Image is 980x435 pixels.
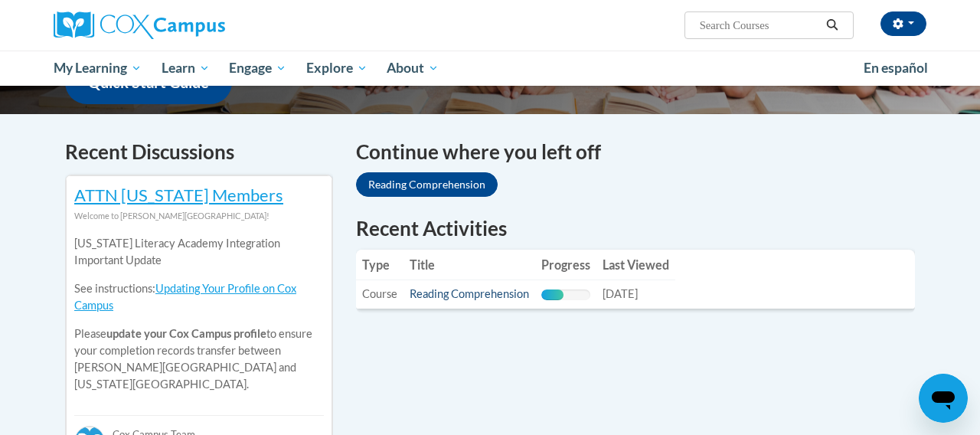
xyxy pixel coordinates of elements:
h4: Continue where you left off [356,137,915,167]
span: [DATE] [603,287,638,300]
th: Type [356,250,403,280]
a: Explore [296,51,377,86]
div: Please to ensure your completion records transfer between [PERSON_NAME][GEOGRAPHIC_DATA] and [US_... [74,224,324,404]
a: Reading Comprehension [410,287,529,300]
div: Main menu [42,51,938,86]
a: Learn [152,51,220,86]
span: About [387,59,439,77]
button: Account Settings [880,11,926,36]
a: Engage [219,51,296,86]
span: En español [864,60,928,76]
h1: Recent Activities [356,214,915,242]
a: Cox Campus [54,11,329,39]
div: Welcome to [PERSON_NAME][GEOGRAPHIC_DATA]! [74,208,324,224]
a: Updating Your Profile on Cox Campus [74,282,296,312]
a: En español [854,52,938,84]
p: [US_STATE] Literacy Academy Integration Important Update [74,235,324,269]
h4: Recent Discussions [65,137,333,167]
span: My Learning [54,59,142,77]
span: Engage [229,59,286,77]
input: Search Courses [698,16,821,34]
span: Explore [306,59,367,77]
a: ATTN [US_STATE] Members [74,185,283,205]
th: Title [403,250,535,280]
a: About [377,51,449,86]
a: Reading Comprehension [356,172,498,197]
img: Cox Campus [54,11,225,39]
b: update your Cox Campus profile [106,327,266,340]
th: Last Viewed [596,250,675,280]
span: Learn [162,59,210,77]
p: See instructions: [74,280,324,314]
a: My Learning [44,51,152,86]
th: Progress [535,250,596,280]
div: Progress, % [541,289,563,300]
span: Course [362,287,397,300]
iframe: Button to launch messaging window [919,374,968,423]
button: Search [821,16,844,34]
